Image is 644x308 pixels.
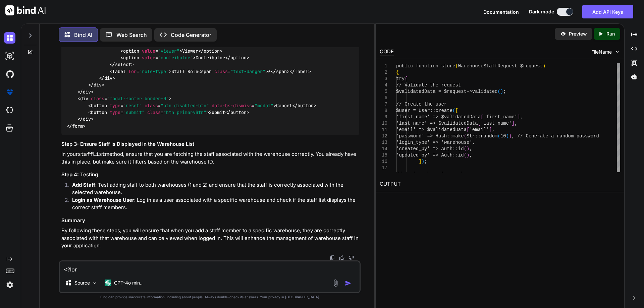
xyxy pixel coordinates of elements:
[123,103,142,109] span: "reset"
[396,121,478,126] span: 'last_name' => $validatedData
[88,103,276,109] span: < = = = >
[142,41,155,47] span: value
[110,62,134,68] span: </ >
[120,41,182,47] span: < = >
[606,30,615,37] p: Run
[467,127,469,132] span: [
[201,68,212,74] span: span
[145,103,158,109] span: class
[214,68,228,74] span: class
[582,5,633,18] button: Add API Keys
[72,182,95,188] strong: Add Staff
[77,96,171,102] span: < = >
[421,159,424,164] span: )
[380,171,387,178] div: 18
[424,159,427,164] span: ;
[230,55,247,61] span: option
[99,75,115,81] span: </ >
[405,76,407,81] span: {
[543,63,545,69] span: )
[88,82,104,88] span: </ >
[396,133,464,139] span: 'password' => Hash::make
[120,55,196,61] span: < = >
[380,114,387,120] div: 9
[4,32,15,44] img: darkChat
[380,101,387,108] div: 7
[481,121,512,126] span: 'last_name'
[114,280,143,286] p: GPT-4o min..
[78,151,105,158] code: staffList
[497,89,500,94] span: (
[91,103,107,109] span: button
[225,109,249,115] span: </ >
[455,63,458,69] span: (
[380,63,387,69] div: 1
[467,152,469,158] span: )
[74,31,92,39] p: Bind AI
[107,96,169,102] span: "modal-footer border-0"
[83,89,91,95] span: div
[464,146,466,151] span: (
[4,68,15,80] img: githubDark
[396,146,464,151] span: 'created_by' => Auth::id
[380,69,387,76] div: 2
[458,63,542,69] span: WarehouseStaffRequest $request
[380,48,394,56] div: CODE
[67,196,359,211] li: : Log in as a user associated with a specific warehouse and check if the staff list displays the ...
[396,172,481,177] span: // Assign the role to the user
[74,280,90,286] p: Source
[5,5,46,15] img: Bind AI
[72,197,134,203] strong: Login as Warehouse User
[116,31,147,39] p: Web Search
[469,127,489,132] span: 'email'
[481,114,483,120] span: [
[591,49,612,55] span: FileName
[380,139,387,146] div: 13
[489,127,492,132] span: ]
[139,68,169,74] span: "role-type"
[396,140,475,145] span: 'login_type' => 'warehouse',
[380,127,387,133] div: 11
[110,109,120,115] span: type
[396,108,452,113] span: $user = User::create
[376,176,624,192] h2: OUTPUT
[142,55,155,61] span: value
[80,96,88,102] span: div
[271,68,289,74] span: </ >
[517,114,520,120] span: ]
[467,146,469,151] span: )
[464,152,466,158] span: (
[469,152,472,158] span: ,
[61,171,359,179] h3: Step 4: Testing
[212,103,252,109] span: data-bs-dismiss
[380,108,387,114] div: 8
[104,75,112,81] span: div
[123,48,139,54] span: option
[506,133,508,139] span: )
[348,255,354,260] img: dislike
[4,105,15,116] img: cloudideIcon
[520,114,523,120] span: ,
[123,109,145,115] span: "submit"
[163,109,206,115] span: "btn primaryBtn"
[158,48,179,54] span: "viewer"
[380,152,387,159] div: 15
[452,108,455,113] span: (
[396,89,497,94] span: $validatedData = $request->validated
[61,227,359,250] p: By following these steps, you will ensure that when you add a staff member to a specific warehous...
[380,88,387,95] div: 5
[467,133,497,139] span: Str::random
[171,31,211,39] p: Code Generator
[112,68,126,74] span: label
[204,48,220,54] span: option
[396,127,467,132] span: 'email' => $validatedData
[4,279,15,291] img: settings
[77,116,94,122] span: </ >
[230,68,265,74] span: "text-danger"
[500,89,503,94] span: )
[469,146,472,151] span: ,
[396,152,464,158] span: 'updated_by' => Auth::id
[225,55,249,61] span: </ >
[483,8,519,15] button: Documentation
[492,127,494,132] span: ,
